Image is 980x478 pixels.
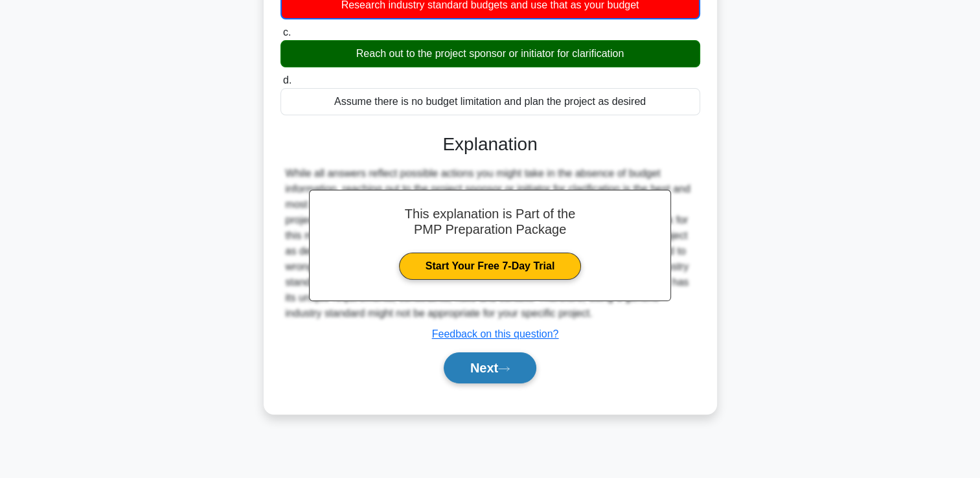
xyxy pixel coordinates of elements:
[399,253,581,280] a: Start Your Free 7-Day Trial
[444,352,536,383] button: Next
[286,166,695,321] div: While all answers reflect possible actions you might take in the absence of budget information, r...
[283,74,291,85] span: d.
[432,328,559,339] a: Feedback on this question?
[280,88,700,115] div: Assume there is no budget limitation and plan the project as desired
[283,27,291,38] span: c.
[288,133,692,155] h3: Explanation
[280,40,700,67] div: Reach out to the project sponsor or initiator for clarification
